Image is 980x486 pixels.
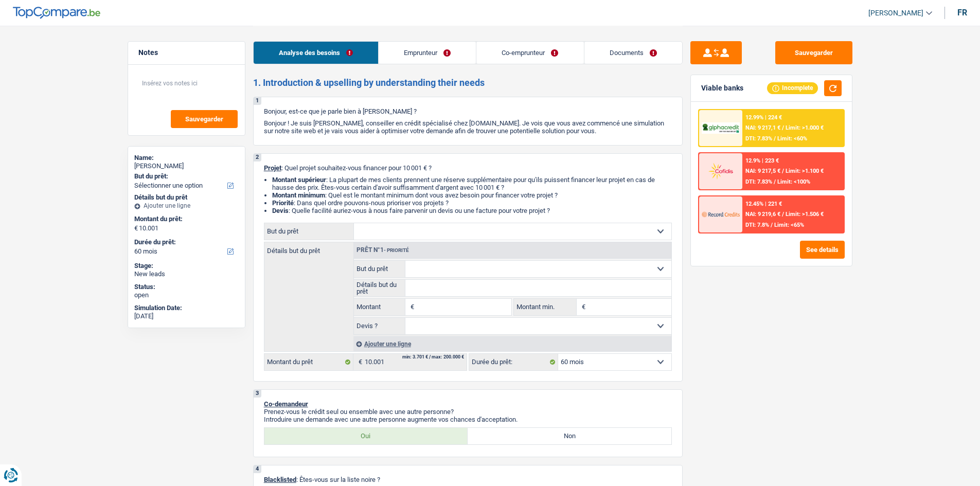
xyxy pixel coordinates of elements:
[800,241,845,259] button: See details
[254,154,261,161] div: 2
[774,222,804,228] span: Limit: <65%
[745,201,782,207] div: 12.45% | 221 €
[272,191,672,199] li: : Quel est le montant minimum dont vous avez besoin pour financer votre projet ?
[745,211,780,218] span: NAI: 9 219,6 €
[476,42,583,64] a: Co-emprunteur
[405,299,417,315] span: €
[354,261,406,277] label: But du prêt
[468,428,671,444] label: Non
[134,312,239,320] div: [DATE]
[264,164,672,172] p: : Quel projet souhaitez-vous financer pour 10 001 € ?
[134,283,239,291] div: Status:
[771,222,773,228] span: /
[264,354,353,370] label: Montant du prêt
[134,202,239,209] div: Ajouter une ligne
[354,318,406,334] label: Devis ?
[702,205,740,224] img: Record Credits
[777,178,810,185] span: Limit: <100%
[264,416,672,423] p: Introduire une demande avec une autre personne augmente vos chances d'acceptation.
[254,42,378,64] a: Analyse des besoins
[786,211,824,218] span: Limit: >1.506 €
[13,7,100,19] img: TopCompare Logo
[171,110,238,128] button: Sauvegarder
[745,222,769,228] span: DTI: 7.8%
[354,299,406,315] label: Montant
[745,178,772,185] span: DTI: 7.83%
[786,124,824,131] span: Limit: >1.000 €
[701,84,743,93] div: Viable banks
[264,223,354,240] label: But du prêt
[264,107,672,115] p: Bonjour, est-ce que je parle bien à [PERSON_NAME] ?
[272,207,672,214] li: : Quelle facilité auriez-vous à nous faire parvenir un devis ou une facture pour votre projet ?
[384,247,409,253] span: - Priorité
[868,9,923,17] span: [PERSON_NAME]
[264,428,468,444] label: Oui
[134,193,239,202] div: Détails but du prêt
[767,82,818,94] div: Incomplete
[775,41,852,64] button: Sauvegarder
[702,161,740,181] img: Cofidis
[134,270,239,278] div: New leads
[134,215,237,223] label: Montant du prêt:
[254,97,261,105] div: 1
[272,176,672,191] li: : La plupart de mes clients prennent une réserve supplémentaire pour qu'ils puissent financer leu...
[254,390,261,398] div: 3
[138,48,235,57] h5: Notes
[134,238,237,246] label: Durée du prêt:
[745,157,779,164] div: 12.9% | 223 €
[134,162,239,170] div: [PERSON_NAME]
[264,164,281,172] span: Projet
[774,178,776,185] span: /
[272,207,289,214] span: Devis
[782,211,784,218] span: /
[786,168,824,174] span: Limit: >1.100 €
[745,135,772,142] span: DTI: 7.83%
[134,172,237,181] label: But du prêt:
[777,135,807,142] span: Limit: <60%
[264,408,672,416] p: Prenez-vous le crédit seul ou ensemble avec une autre personne?
[702,122,740,134] img: AlphaCredit
[134,304,239,312] div: Simulation Date:
[782,124,784,131] span: /
[134,291,239,299] div: open
[402,355,464,359] div: min: 3.701 € / max: 200.000 €
[272,199,294,207] strong: Priorité
[782,168,784,174] span: /
[272,191,325,199] strong: Montant minimum
[774,135,776,142] span: /
[134,262,239,270] div: Stage:
[745,168,780,174] span: NAI: 9 217,5 €
[379,42,476,64] a: Emprunteur
[584,42,682,64] a: Documents
[353,336,671,351] div: Ajouter une ligne
[264,400,308,408] span: Co-demandeur
[272,176,326,184] strong: Montant supérieur
[354,280,406,296] label: Détails but du prêt
[469,354,558,370] label: Durée du prêt:
[745,124,780,131] span: NAI: 9 217,1 €
[134,224,138,232] span: €
[353,354,365,370] span: €
[254,465,261,473] div: 4
[185,116,223,122] span: Sauvegarder
[577,299,588,315] span: €
[264,476,296,483] span: Blacklisted
[860,5,932,22] a: [PERSON_NAME]
[354,247,412,254] div: Prêt n°1
[745,114,782,121] div: 12.99% | 224 €
[272,199,672,207] li: : Dans quel ordre pouvons-nous prioriser vos projets ?
[264,242,353,254] label: Détails but du prêt
[264,119,672,135] p: Bonjour ! Je suis [PERSON_NAME], conseiller en crédit spécialisé chez [DOMAIN_NAME]. Je vois que ...
[514,299,577,315] label: Montant min.
[253,77,683,88] h2: 1. Introduction & upselling by understanding their needs
[134,154,239,162] div: Name:
[957,8,967,17] div: fr
[264,476,672,483] p: : Êtes-vous sur la liste noire ?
